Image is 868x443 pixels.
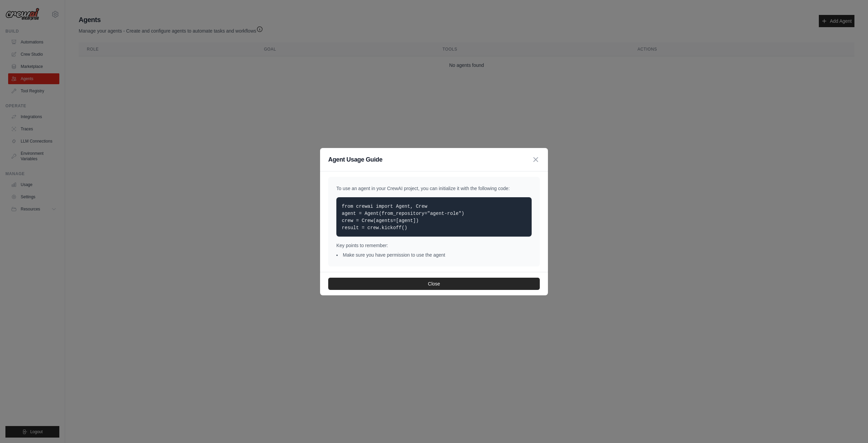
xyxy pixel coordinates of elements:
p: Key points to remember: [336,242,532,249]
code: from crewai import Agent, Crew agent = Agent(from_repository="agent-role") crew = Crew(agents=[ag... [342,204,464,230]
p: To use an agent in your CrewAI project, you can initialize it with the following code: [336,185,532,192]
h3: Agent Usage Guide [328,155,382,164]
li: Make sure you have permission to use the agent [336,252,532,258]
button: Close [328,278,540,290]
